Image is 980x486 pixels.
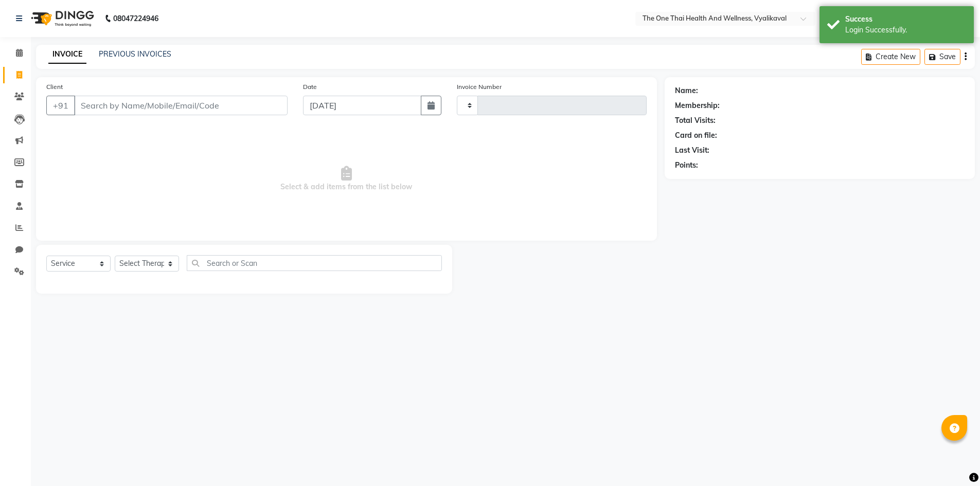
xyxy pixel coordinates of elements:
[113,4,158,33] b: 08047224946
[457,82,502,92] label: Invoice Number
[675,115,716,126] div: Total Visits:
[48,45,86,64] a: INVOICE
[46,82,63,92] label: Client
[845,25,966,35] div: Login Successfully.
[924,49,960,65] button: Save
[46,128,647,230] span: Select & add items from the list below
[845,14,966,25] div: Success
[675,130,717,141] div: Card on file:
[187,255,442,271] input: Search or Scan
[675,145,709,156] div: Last Visit:
[675,160,698,171] div: Points:
[46,96,75,115] button: +91
[303,82,317,92] label: Date
[675,100,720,111] div: Membership:
[26,4,97,33] img: logo
[74,96,288,115] input: Search by Name/Mobile/Email/Code
[675,85,698,96] div: Name:
[861,49,920,65] button: Create New
[99,49,171,59] a: PREVIOUS INVOICES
